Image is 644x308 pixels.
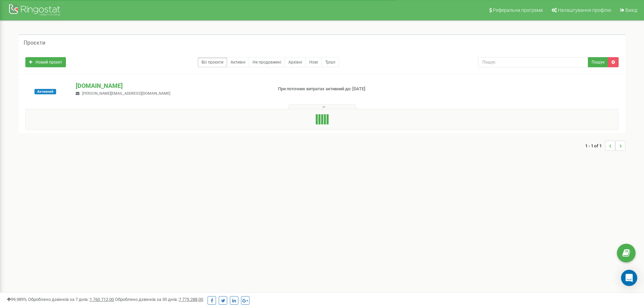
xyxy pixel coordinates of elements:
a: Тріал [321,57,339,67]
a: Активні [227,57,249,67]
u: 1 760 712,00 [90,297,114,302]
a: Новий проєкт [25,57,66,67]
div: Open Intercom Messenger [621,270,637,286]
span: Оброблено дзвінків за 7 днів : [28,297,114,302]
a: Нові [306,57,322,67]
h5: Проєкти [24,40,45,46]
a: Не продовжені [249,57,285,67]
a: Всі проєкти [198,57,227,67]
button: Пошук [588,57,608,67]
p: При поточних витратах активний до: [DATE] [278,86,419,92]
nav: ... [585,134,625,158]
input: Пошук [478,57,588,67]
a: Архівні [285,57,306,67]
span: [PERSON_NAME][EMAIL_ADDRESS][DOMAIN_NAME] [82,91,170,96]
p: [DOMAIN_NAME] [76,81,267,90]
span: 99,989% [7,297,27,302]
span: Налаштування профілю [558,7,611,13]
span: Реферальна програма [493,7,543,13]
span: 1 - 1 of 1 [585,141,605,151]
span: Активний [34,89,56,94]
span: Оброблено дзвінків за 30 днів : [115,297,203,302]
u: 7 775 288,00 [179,297,203,302]
span: Вихід [625,7,637,13]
